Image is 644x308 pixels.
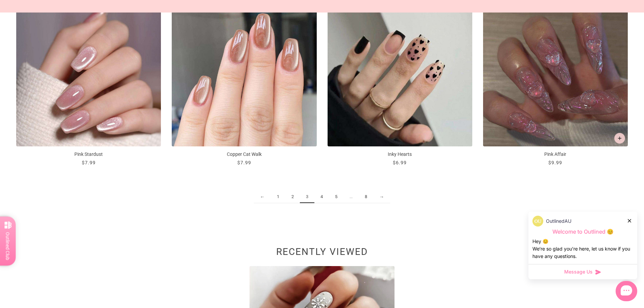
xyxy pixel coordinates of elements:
span: ... [343,191,359,203]
a: 4 [314,191,329,203]
a: 8 [359,191,373,203]
p: Inky Hearts [328,151,472,158]
a: Copper Cat Walk [172,2,316,166]
p: Copper Cat Walk [172,151,316,158]
h2: Recently viewed [16,250,628,257]
img: copper-cat-walk-press-on-manicure-2_700x.jpg [172,2,316,146]
p: Welcome to Outlined 😊 [532,228,633,235]
p: Pink Affair [483,151,628,158]
a: 2 [285,191,300,203]
img: data:image/png;base64,iVBORw0KGgoAAAANSUhEUgAAACQAAAAkCAYAAADhAJiYAAAAAXNSR0IArs4c6QAAAXhJREFUWEd... [532,216,543,227]
a: 5 [329,191,343,203]
span: Message Us [564,268,593,275]
img: Inky Hearts - Press On Nails [328,2,472,146]
img: Pink Affair - Press On Nails [483,2,628,146]
p: Pink Stardust [16,151,161,158]
a: Inky Hearts [328,2,472,166]
span: 3 [300,191,314,203]
a: → [373,191,390,203]
a: 1 [271,191,285,203]
a: Pink Affair [483,2,628,166]
img: pink-stardust-press-on-manicure-2_700x.jpg [16,2,161,146]
span: $7.99 [237,160,251,165]
span: $9.99 [548,160,562,165]
div: Hey 😊 We‘re so glad you’re here, let us know if you have any questions. [532,238,633,260]
p: OutlinedAU [546,217,571,225]
span: $7.99 [82,160,96,165]
span: $6.99 [393,160,407,165]
button: Add to cart [614,133,625,144]
a: ← [254,191,271,203]
a: Pink Stardust [16,2,161,166]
